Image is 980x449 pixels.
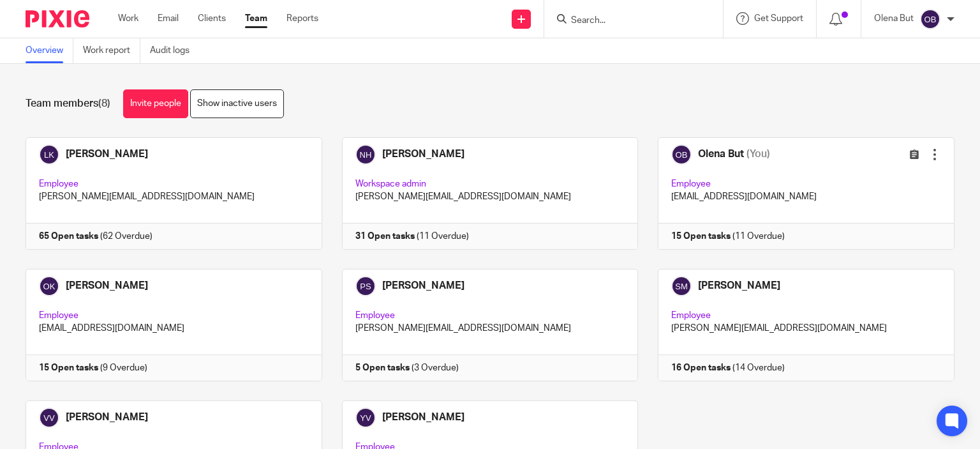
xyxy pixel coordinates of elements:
[26,97,110,110] h1: Team members
[920,9,940,29] img: svg%3E
[754,14,803,23] span: Get Support
[26,10,89,27] img: Pixie
[123,89,188,118] a: Invite people
[245,12,267,25] a: Team
[158,12,179,25] a: Email
[286,12,318,25] a: Reports
[198,12,226,25] a: Clients
[874,12,914,25] p: Olena But
[83,38,140,63] a: Work report
[118,12,138,25] a: Work
[98,98,110,109] span: (8)
[570,15,685,27] input: Search
[190,89,284,118] a: Show inactive users
[26,38,73,63] a: Overview
[150,38,199,63] a: Audit logs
